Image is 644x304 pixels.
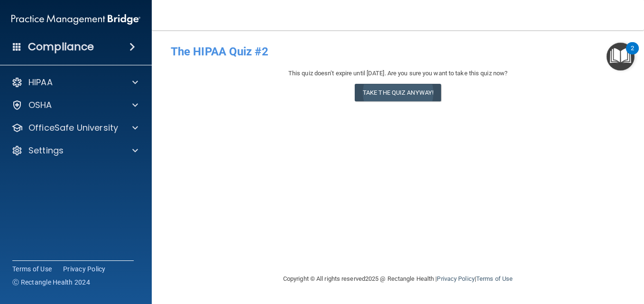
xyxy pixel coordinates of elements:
[28,40,94,54] h4: Compliance
[437,275,474,282] a: Privacy Policy
[11,145,138,156] a: Settings
[171,68,625,79] div: This quiz doesn’t expire until [DATE]. Are you sure you want to take this quiz now?
[28,122,118,134] p: OfficeSafe University
[631,48,634,61] div: 2
[28,99,52,111] p: OSHA
[476,275,513,282] a: Terms of Use
[11,99,138,111] a: OSHA
[12,277,90,287] span: Ⓒ Rectangle Health 2024
[11,77,138,88] a: HIPAA
[355,84,441,101] button: Take the quiz anyway!
[11,10,140,29] img: PMB logo
[225,264,571,294] div: Copyright © All rights reserved 2025 @ Rectangle Health | |
[28,145,64,156] p: Settings
[607,43,635,71] button: Open Resource Center, 2 new notifications
[11,122,138,134] a: OfficeSafe University
[28,77,53,88] p: HIPAA
[171,45,625,58] h4: The HIPAA Quiz #2
[12,264,52,274] a: Terms of Use
[63,264,106,274] a: Privacy Policy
